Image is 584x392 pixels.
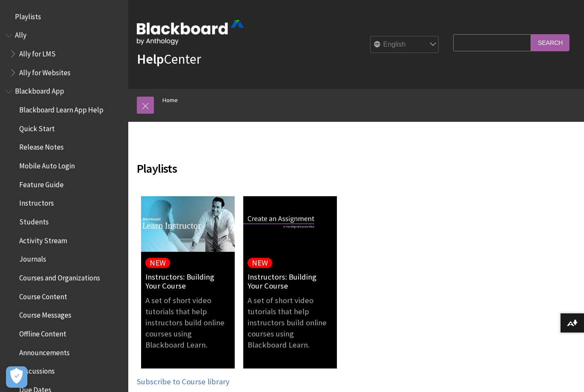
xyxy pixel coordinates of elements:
[150,258,166,268] div: NEW
[137,377,230,387] a: Subscribe to Course library
[19,364,55,375] span: Discussions
[137,50,164,68] strong: Help
[19,215,49,226] span: Students
[252,258,268,268] div: NEW
[531,34,569,51] input: Search
[371,36,439,53] select: Site Language Selector
[15,28,27,40] span: Ally
[243,291,337,360] a: A set of short video tutorials that help instructors build online courses using Blackboard Learn.
[19,289,67,301] span: Course Content
[248,272,333,291] a: Instructors: Building Your Course
[19,65,71,77] span: Ally for Websites
[19,308,71,320] span: Course Messages
[137,50,201,68] a: HelpCenter
[137,20,244,45] img: Blackboard by Anthology
[15,84,64,96] span: Blackboard App
[141,291,235,360] a: A set of short video tutorials that help instructors build online courses using Blackboard Learn.
[19,47,56,58] span: Ally for LMS
[5,28,123,80] nav: Book outline for Anthology Ally Help
[137,149,449,177] h2: Playlists
[19,196,54,208] span: Instructors
[19,177,64,189] span: Feature Guide
[5,9,123,24] nav: Book outline for Playlists
[243,295,337,351] p: A set of short video tutorials that help instructors build online courses using Blackboard Learn.
[19,121,55,133] span: Quick Start
[19,252,46,264] span: Journals
[19,271,100,282] span: Courses and Organizations
[6,366,27,388] button: Open Preferences
[19,345,70,357] span: Announcements
[145,272,230,291] a: Instructors: Building Your Course
[162,95,178,106] a: Home
[141,295,235,351] p: A set of short video tutorials that help instructors build online courses using Blackboard Learn.
[19,103,103,114] span: Blackboard Learn App Help
[19,140,64,152] span: Release Notes
[19,327,66,338] span: Offline Content
[15,9,41,21] span: Playlists
[19,233,67,245] span: Activity Stream
[19,159,75,170] span: Mobile Auto Login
